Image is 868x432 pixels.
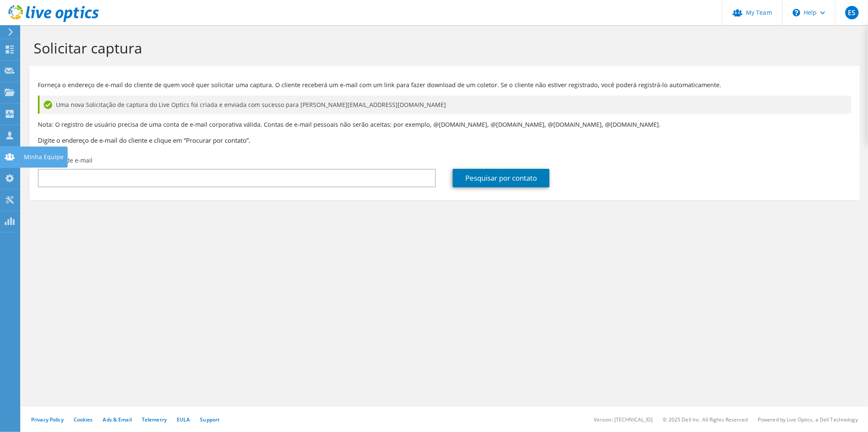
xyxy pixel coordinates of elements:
p: Nota: O registro de usuário precisa de uma conta de e-mail corporativa válida. Contas de e-mail p... [38,120,851,129]
p: Forneça o endereço de e-mail do cliente de quem você quer solicitar uma captura. O cliente recebe... [38,80,851,90]
a: Privacy Policy [31,416,64,423]
a: Pesquisar por contato [453,169,549,187]
li: Version: [TECHNICAL_ID] [594,416,653,423]
h3: Digite o endereço de e-mail do cliente e clique em “Procurar por contato”. [38,136,851,145]
a: Cookies [74,416,93,423]
h1: Solicitar captura [34,39,851,57]
span: Uma nova Solicitação de captura do Live Optics foi criada e enviada com sucesso para [PERSON_NAME... [56,100,446,109]
a: Telemetry [142,416,167,423]
li: © 2025 Dell Inc. All Rights Reserved [663,416,748,423]
span: ES [845,6,859,19]
svg: \n [793,9,800,16]
a: Support [200,416,220,423]
a: EULA [177,416,190,423]
li: Powered by Live Optics, a Dell Technology [758,416,858,423]
a: Ads & Email [103,416,132,423]
div: Minha Equipe [20,147,68,168]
